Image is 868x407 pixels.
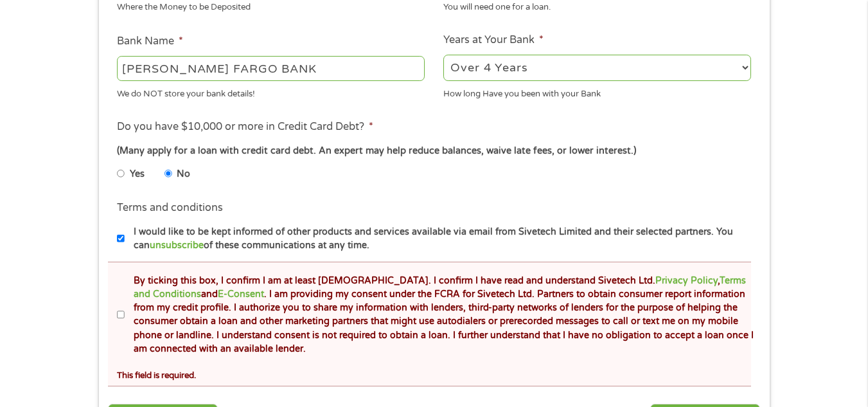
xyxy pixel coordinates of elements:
a: unsubscribe [150,240,204,251]
label: Years at Your Bank [443,33,544,47]
label: Yes [130,167,145,181]
div: We do NOT store your bank details! [117,83,425,100]
a: Terms and Conditions [134,275,746,300]
div: How long Have you been with your Bank [443,83,751,100]
label: Terms and conditions [117,201,223,215]
div: This field is required. [117,365,750,382]
div: (Many apply for a loan with credit card debt. An expert may help reduce balances, waive late fees... [117,144,750,158]
label: Bank Name [117,35,183,48]
a: Privacy Policy [655,275,718,286]
label: Do you have $10,000 or more in Credit Card Debt? [117,120,373,134]
a: E-Consent [218,289,264,300]
label: No [177,167,190,181]
label: I would like to be kept informed of other products and services available via email from Sivetech... [125,225,755,253]
label: By ticking this box, I confirm I am at least [DEMOGRAPHIC_DATA]. I confirm I have read and unders... [125,274,755,356]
